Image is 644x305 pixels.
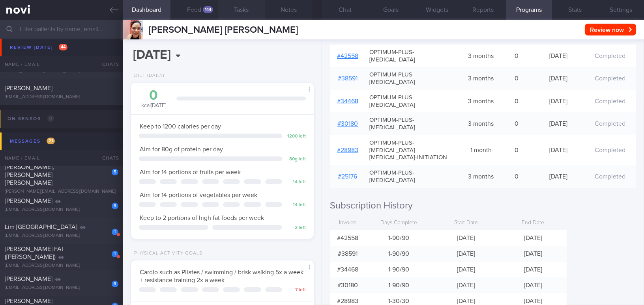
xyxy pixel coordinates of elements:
div: 14 left [286,202,306,208]
a: #38591 [338,75,358,82]
div: 1 [112,251,118,257]
div: [DATE] [532,93,584,109]
span: [PERSON_NAME] [5,85,52,91]
div: [PERSON_NAME][EMAIL_ADDRESS][DOMAIN_NAME] [5,189,118,195]
span: 21 [47,138,55,144]
div: 3 months [461,93,501,109]
div: 3 months [461,116,501,132]
div: 3 months [461,71,501,86]
span: [DATE] [457,298,475,304]
div: Completed [584,71,636,86]
span: [DATE] [524,298,542,304]
div: Chats [92,150,123,166]
div: [EMAIL_ADDRESS][DOMAIN_NAME] [5,42,118,48]
div: 14 left [286,179,306,185]
span: [DATE] [457,282,475,288]
div: [DATE] [532,142,584,158]
div: 1-90 / 90 [365,230,432,246]
div: On sensor [6,113,56,124]
div: 1-90 / 90 [365,262,432,277]
span: Aim for 14 portions of vegetables per week [140,192,257,198]
div: Completed [584,142,636,158]
div: 0 [501,142,532,158]
div: Completed [584,116,636,132]
span: [DATE] [457,235,475,241]
div: 3 months [461,169,501,184]
div: 3 [112,203,118,209]
span: OPTIMUM-PLUS-[MEDICAL_DATA] [369,94,457,109]
span: [MEDICAL_DATA]-INITIATION [369,154,447,162]
span: [DATE] [457,266,475,273]
span: [PERSON_NAME] FAI ([PERSON_NAME]) [5,246,63,260]
div: 80 g left [286,156,306,162]
div: [DATE] [532,48,584,64]
span: Keep to 1200 calories per day [140,123,221,130]
div: [EMAIL_ADDRESS][DOMAIN_NAME] [5,94,118,100]
span: [DATE] [524,235,542,241]
span: OPTIMUM-PLUS-[MEDICAL_DATA] [369,117,457,132]
a: #25176 [338,173,358,180]
span: [PERSON_NAME] [5,276,52,282]
span: [DATE] [524,266,542,273]
div: [EMAIL_ADDRESS][DOMAIN_NAME] [5,68,118,74]
span: [DATE] [457,251,475,257]
div: Completed [584,48,636,64]
div: End Date [500,216,567,231]
div: Messages [8,136,57,147]
a: #30180 [337,121,358,127]
div: Completed [584,169,636,184]
div: 3 [112,281,118,287]
div: [DATE] [532,71,584,86]
span: 0 [47,115,54,122]
span: [PERSON_NAME], [PERSON_NAME] [PERSON_NAME] [5,164,54,186]
div: Invoice [330,216,365,231]
div: [DATE] [532,169,584,184]
div: 0 [501,48,532,64]
span: [DATE] [524,282,542,288]
div: 2 left [286,225,306,231]
span: Keep to 2 portions of high fat foods per week [140,215,264,221]
div: 1 month [461,142,501,158]
div: 1 [112,229,118,235]
div: 0 [139,89,168,102]
div: # 34468 [330,262,365,277]
span: [PERSON_NAME] [5,59,52,65]
div: Completed [584,93,636,109]
span: Lim [GEOGRAPHIC_DATA] [5,224,77,230]
span: Aim for 14 portions of fruits per week [140,169,241,175]
a: #34468 [337,98,358,104]
span: Aim for 80g of protein per day [140,146,223,152]
a: #42558 [337,53,358,59]
span: OPTIMUM-PLUS-[MEDICAL_DATA] [369,169,457,184]
div: 1-90 / 90 [365,277,432,293]
div: 5 [112,169,118,175]
div: 0 [501,93,532,109]
div: 0 [501,116,532,132]
h2: Subscription History [330,200,636,212]
div: 0 [501,71,532,86]
div: Start Date [432,216,500,231]
div: kcal [DATE] [139,89,168,110]
div: 144 [203,6,213,13]
div: 2 [112,64,118,71]
span: [PERSON_NAME] [PERSON_NAME] [149,25,298,35]
span: OPTIMUM-PLUS-[MEDICAL_DATA] [369,139,457,154]
div: 7 left [286,287,306,293]
span: [PERSON_NAME] [5,198,52,204]
div: 1-90 / 90 [365,246,432,262]
div: # 42558 [330,230,365,246]
div: Physical Activity Goals [131,251,202,257]
div: 1200 left [286,134,306,139]
div: [DATE] [532,116,584,132]
span: OPTIMUM-PLUS-[MEDICAL_DATA] [369,49,457,64]
div: [EMAIL_ADDRESS][DOMAIN_NAME] [5,285,118,291]
span: Cardio such as Pilates / swimming / brisk walking 5x a week + resistance training 2x a week [140,269,303,283]
div: # 30180 [330,277,365,293]
span: OPTIMUM-PLUS-[MEDICAL_DATA] [369,71,457,86]
div: Days Complete [365,216,432,231]
div: 3 months [461,48,501,64]
div: [EMAIL_ADDRESS][DOMAIN_NAME] [5,207,118,213]
span: [DATE] [524,251,542,257]
div: # 38591 [330,246,365,262]
button: Review now [585,24,636,35]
